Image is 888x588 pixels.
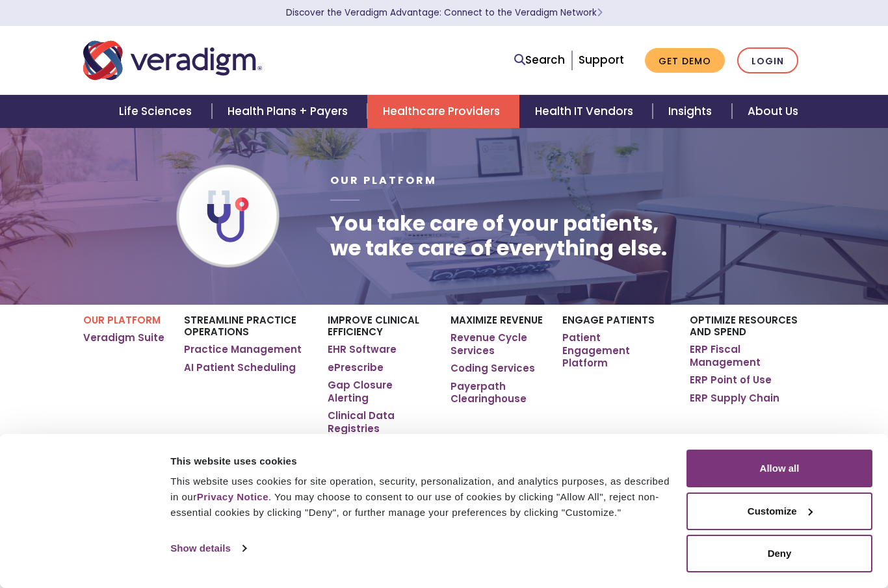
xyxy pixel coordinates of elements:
a: Login [737,47,798,74]
div: This website uses cookies for site operation, security, personalization, and analytics purposes, ... [170,474,672,520]
a: AI Patient Scheduling [184,361,296,374]
a: Insights [653,95,731,128]
a: ERP Fiscal Management [690,343,805,368]
span: Learn More [597,6,603,19]
a: EHR Software [328,343,397,356]
a: Gap Closure Alerting [328,379,431,404]
a: Payerpath Clearinghouse [451,380,543,405]
button: Deny [686,535,872,572]
a: Revenue Cycle Services [451,331,543,357]
a: Practice Management [184,343,302,356]
a: ERP Point of Use [690,374,772,387]
a: Coding Services [451,362,535,375]
a: Get Demo [645,48,725,73]
a: Privacy Notice [197,491,268,502]
a: Search [514,51,565,69]
a: ERP Supply Chain [690,392,779,405]
a: Life Sciences [103,95,211,128]
span: Our Platform [330,173,437,188]
a: Health Plans + Payers [212,95,367,128]
a: Health IT Vendors [519,95,653,128]
div: This website uses cookies [170,454,672,469]
button: Allow all [686,450,872,487]
a: Discover the Veradigm Advantage: Connect to the Veradigm NetworkLearn More [286,6,603,19]
button: Customize [686,492,872,530]
a: Clinical Data Registries [328,409,431,435]
a: Support [579,52,624,68]
h1: You take care of your patients, we take care of everything else. [330,211,667,261]
a: Veradigm Suite [83,331,164,344]
a: ePrescribe [328,361,384,374]
a: Patient Engagement Platform [562,331,670,370]
a: Healthcare Providers [367,95,519,128]
a: About Us [732,95,814,128]
a: Show details [170,539,246,558]
img: Veradigm logo [83,39,262,82]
